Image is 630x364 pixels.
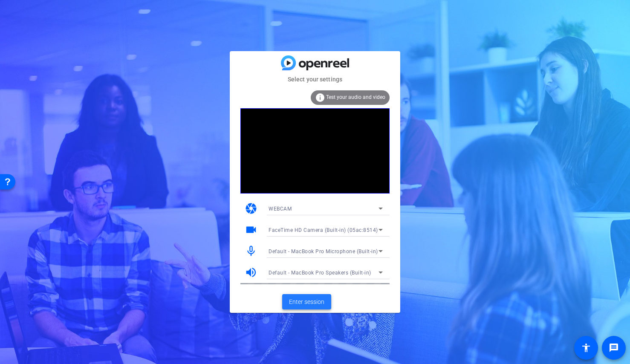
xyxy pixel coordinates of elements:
mat-icon: message [609,343,619,353]
span: Default - MacBook Pro Microphone (Built-in) [269,248,378,254]
mat-icon: volume_up [245,266,257,279]
span: FaceTime HD Camera (Built-in) (05ac:8514) [269,227,378,233]
mat-card-subtitle: Select your settings [230,75,400,84]
span: Test your audio and video [326,94,385,100]
mat-icon: accessibility [581,343,591,353]
img: blue-gradient.svg [281,55,349,70]
mat-icon: videocam [245,223,257,236]
mat-icon: info [315,92,325,103]
span: Default - MacBook Pro Speakers (Built-in) [269,270,371,276]
mat-icon: mic_none [245,245,257,257]
button: Enter session [282,294,331,309]
span: Enter session [289,298,324,306]
mat-icon: camera [245,202,257,215]
span: WEBCAM [269,206,292,212]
